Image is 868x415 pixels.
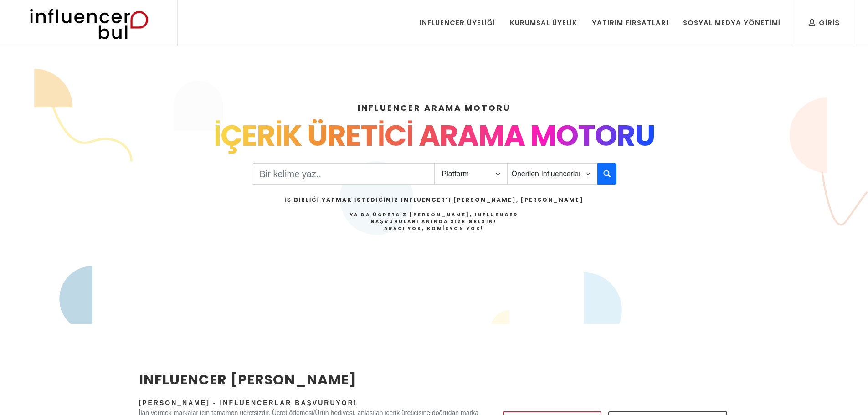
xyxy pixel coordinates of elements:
[139,369,479,390] h2: INFLUENCER [PERSON_NAME]
[139,102,729,114] h4: INFLUENCER ARAMA MOTORU
[252,163,435,185] input: Search
[139,114,729,158] div: İÇERİK ÜRETİCİ ARAMA MOTORU
[809,18,840,28] div: Giriş
[592,18,668,28] div: Yatırım Fırsatları
[510,18,577,28] div: Kurumsal Üyelik
[683,18,781,28] div: Sosyal Medya Yönetimi
[284,196,583,204] h2: İş Birliği Yapmak İstediğiniz Influencer’ı [PERSON_NAME], [PERSON_NAME]
[384,225,484,232] strong: Aracı Yok, Komisyon Yok!
[139,399,358,406] span: [PERSON_NAME] - Influencerlar Başvuruyor!
[420,18,495,28] div: Influencer Üyeliği
[284,211,583,232] h4: Ya da Ücretsiz [PERSON_NAME], Influencer Başvuruları Anında Size Gelsin!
